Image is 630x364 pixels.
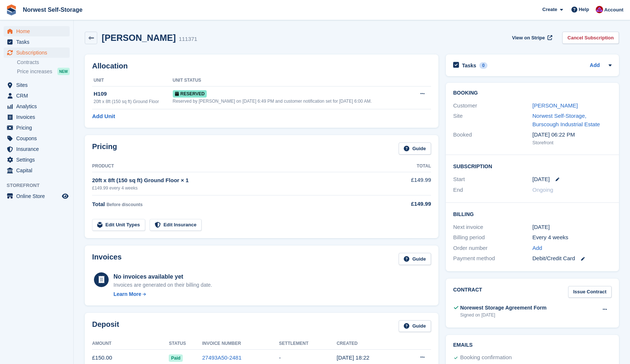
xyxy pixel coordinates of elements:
[179,35,197,43] div: 111371
[532,187,553,193] span: Ongoing
[202,354,242,361] a: 27493A50-2481
[453,102,532,110] div: Customer
[173,75,413,86] th: Unit Status
[102,33,176,43] h2: [PERSON_NAME]
[453,131,532,146] div: Booked
[92,62,431,70] h2: Allocation
[57,68,70,75] div: NEW
[568,286,612,298] a: Issue Contract
[113,281,212,289] div: Invoices are generated on their billing date.
[16,26,60,36] span: Home
[94,98,173,105] div: 20ft x 8ft (150 sq ft) Ground Floor
[4,26,70,36] a: menu
[4,191,70,201] a: menu
[106,202,143,207] span: Before discounts
[150,219,202,231] a: Edit Insurance
[532,233,612,242] div: Every 4 weeks
[202,338,279,350] th: Invoice Number
[92,176,379,185] div: 20ft x 8ft (150 sq ft) Ground Floor × 1
[453,90,612,96] h2: Booking
[460,304,546,312] div: Norewest Storage Agreement Form
[542,6,557,13] span: Create
[92,112,115,121] a: Add Unit
[4,123,70,133] a: menu
[453,223,532,232] div: Next invoice
[604,6,623,14] span: Account
[169,354,182,362] span: Paid
[453,254,532,263] div: Payment method
[532,175,550,184] time: 2025-10-03 00:00:00 UTC
[92,253,122,265] h2: Invoices
[16,112,60,122] span: Invoices
[479,62,488,69] div: 0
[16,165,60,176] span: Capital
[453,162,612,170] h2: Subscription
[453,233,532,242] div: Billing period
[113,290,212,298] a: Learn More
[169,338,202,350] th: Status
[16,80,60,90] span: Sites
[337,354,370,361] time: 2025-09-30 17:22:07 UTC
[532,131,612,139] div: [DATE] 06:22 PM
[590,61,600,70] a: Add
[16,133,60,144] span: Coupons
[17,59,70,66] a: Contracts
[460,312,546,318] div: Signed on [DATE]
[4,101,70,112] a: menu
[4,37,70,47] a: menu
[92,219,145,231] a: Edit Unit Types
[4,112,70,122] a: menu
[453,210,612,218] h2: Billing
[16,91,60,101] span: CRM
[579,6,589,13] span: Help
[399,253,431,265] a: Guide
[509,32,554,44] a: View on Stripe
[532,102,578,109] a: [PERSON_NAME]
[453,286,482,298] h2: Contract
[92,160,379,172] th: Product
[4,144,70,154] a: menu
[453,342,612,348] h2: Emails
[512,34,545,42] span: View on Stripe
[16,144,60,154] span: Insurance
[20,4,85,16] a: Norwest Self-Storage
[173,98,413,105] div: Reserved by [PERSON_NAME] on [DATE] 6:49 PM and customer notification set for [DATE] 6:00 AM.
[17,67,70,75] a: Price increases NEW
[92,75,173,86] th: Unit
[337,338,401,350] th: Created
[532,113,600,127] a: Norwest Self-Storage, Burscough Industrial Estate
[379,200,431,208] div: £149.99
[532,139,612,146] div: Storefront
[92,185,379,191] div: £149.99 every 4 weeks
[596,6,603,13] img: Daniel Grensinger
[532,254,612,263] div: Debit/Credit Card
[92,320,119,332] h2: Deposit
[532,244,542,252] a: Add
[4,155,70,165] a: menu
[113,272,212,281] div: No invoices available yet
[16,101,60,112] span: Analytics
[16,47,60,58] span: Subscriptions
[16,191,60,201] span: Online Store
[17,68,52,75] span: Price increases
[4,47,70,58] a: menu
[16,155,60,165] span: Settings
[92,201,105,207] span: Total
[113,290,141,298] div: Learn More
[61,192,70,201] a: Preview store
[94,90,173,98] div: H109
[562,32,619,44] a: Cancel Subscription
[453,112,532,128] div: Site
[532,223,612,232] div: [DATE]
[453,175,532,184] div: Start
[4,133,70,144] a: menu
[92,142,117,155] h2: Pricing
[16,37,60,47] span: Tasks
[379,160,431,172] th: Total
[7,182,73,189] span: Storefront
[462,62,476,69] h2: Tasks
[379,172,431,195] td: £149.99
[399,320,431,332] a: Guide
[399,142,431,155] a: Guide
[279,338,336,350] th: Settlement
